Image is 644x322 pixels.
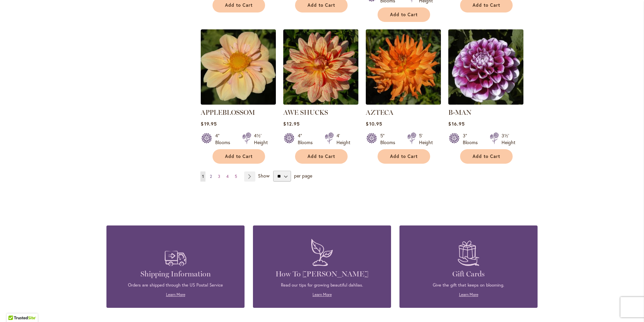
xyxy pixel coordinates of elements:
a: AWE SHUCKS [283,108,328,116]
a: B-MAN [448,100,523,106]
h4: Shipping Information [117,269,234,279]
div: 4' Height [336,132,350,146]
span: per page [294,172,312,179]
span: Add to Cart [473,2,500,8]
div: 5" Blooms [380,132,399,146]
span: 1 [202,174,204,179]
a: APPLEBLOSSOM [201,108,255,116]
button: Add to Cart [213,149,265,164]
img: APPLEBLOSSOM [201,29,276,105]
div: 3" Blooms [463,132,482,146]
p: Orders are shipped through the US Postal Service [117,282,234,288]
a: 2 [208,171,214,182]
a: Learn More [313,292,332,297]
h4: Gift Cards [410,269,527,279]
span: Add to Cart [225,154,253,159]
a: Learn More [459,292,478,297]
span: Add to Cart [225,2,253,8]
a: Learn More [166,292,185,297]
span: Add to Cart [390,154,418,159]
button: Add to Cart [378,149,430,164]
a: APPLEBLOSSOM [201,100,276,106]
span: Add to Cart [473,154,500,159]
span: 3 [218,174,220,179]
p: Give the gift that keeps on blooming. [410,282,527,288]
button: Add to Cart [295,149,348,164]
span: Add to Cart [308,154,335,159]
img: B-MAN [448,29,523,105]
div: 3½' Height [502,132,515,146]
a: AWE SHUCKS [283,100,358,106]
span: 5 [235,174,237,179]
div: 4" Blooms [298,132,317,146]
span: Show [258,172,269,179]
a: 4 [225,171,230,182]
a: 3 [216,171,222,182]
span: 2 [210,174,212,179]
a: B-MAN [448,108,472,116]
div: 4½' Height [254,132,268,146]
a: 5 [233,171,239,182]
a: AZTECA [366,108,393,116]
span: Add to Cart [390,12,418,18]
iframe: Launch Accessibility Center [5,298,24,317]
div: 4" Blooms [215,132,234,146]
a: AZTECA [366,100,441,106]
span: $10.95 [366,120,382,127]
span: 4 [226,174,229,179]
div: 5' Height [419,132,433,146]
span: $16.95 [448,120,464,127]
img: AWE SHUCKS [283,29,358,105]
span: Add to Cart [308,2,335,8]
span: $12.95 [283,120,299,127]
button: Add to Cart [460,149,513,164]
p: Read our tips for growing beautiful dahlias. [263,282,381,288]
button: Add to Cart [378,7,430,22]
img: AZTECA [366,29,441,105]
h4: How To [PERSON_NAME] [263,269,381,279]
span: $19.95 [201,120,217,127]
